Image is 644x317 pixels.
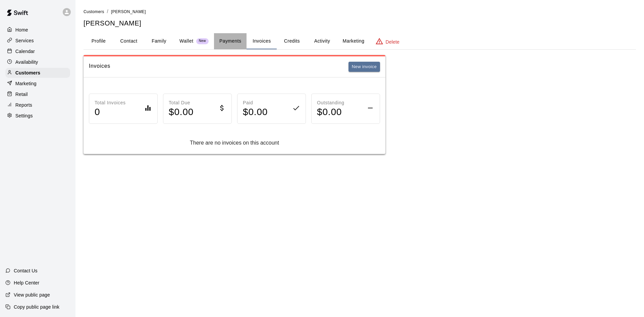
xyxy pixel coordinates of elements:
[95,106,126,118] h4: 0
[95,99,126,106] p: Total Invoices
[337,33,370,49] button: Marketing
[84,33,636,49] div: basic tabs example
[89,140,380,146] div: There are no invoices on this account
[386,39,399,45] p: Delete
[15,48,35,55] p: Calendar
[14,267,38,274] p: Contact Us
[5,46,70,56] a: Calendar
[243,106,268,118] h4: $ 0.00
[15,80,37,87] p: Marketing
[15,102,32,108] p: Reports
[84,8,636,15] nav: breadcrumb
[84,33,114,49] button: Profile
[348,62,380,72] button: New invoice
[89,62,110,72] h6: Invoices
[5,89,70,99] a: Retail
[114,33,144,49] button: Contact
[277,33,307,49] button: Credits
[243,99,268,106] p: Paid
[5,78,70,89] a: Marketing
[111,9,146,14] span: [PERSON_NAME]
[15,37,34,44] p: Services
[15,112,33,119] p: Settings
[14,292,50,298] p: View public page
[307,33,337,49] button: Activity
[214,33,247,49] button: Payments
[144,33,174,49] button: Family
[317,106,344,118] h4: $ 0.00
[5,68,70,78] a: Customers
[84,9,104,14] a: Customers
[14,279,39,286] p: Help Center
[5,100,70,110] a: Reports
[14,304,59,310] p: Copy public page link
[5,36,70,46] a: Services
[84,9,104,14] span: Customers
[107,8,108,15] li: /
[179,38,194,45] p: Wallet
[169,99,194,106] p: Total Due
[5,57,70,67] a: Availability
[15,59,38,65] p: Availability
[15,91,28,98] p: Retail
[5,25,70,35] a: Home
[317,99,344,106] p: Outstanding
[247,33,277,49] button: Invoices
[5,111,70,121] a: Settings
[169,106,194,118] h4: $ 0.00
[15,27,28,33] p: Home
[15,69,40,76] p: Customers
[196,39,209,43] span: New
[84,19,636,28] h5: [PERSON_NAME]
